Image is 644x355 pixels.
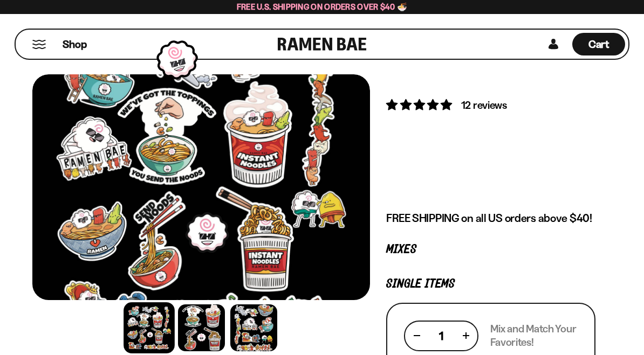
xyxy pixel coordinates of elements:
a: Shop [63,33,87,55]
span: 12 reviews [461,99,507,112]
span: Shop [63,37,87,52]
span: Free U.S. Shipping on Orders over $40 🍜 [237,2,408,12]
button: Mobile Menu Trigger [32,40,46,49]
span: Cart [588,38,609,51]
p: Single Items [386,279,595,289]
p: Mix and Match Your Favorites! [490,322,578,349]
p: Mixes [386,245,595,255]
span: 5.00 stars [386,98,454,112]
p: FREE SHIPPING on all US orders above $40! [386,211,595,225]
div: Cart [572,30,625,59]
span: 1 [439,329,443,343]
